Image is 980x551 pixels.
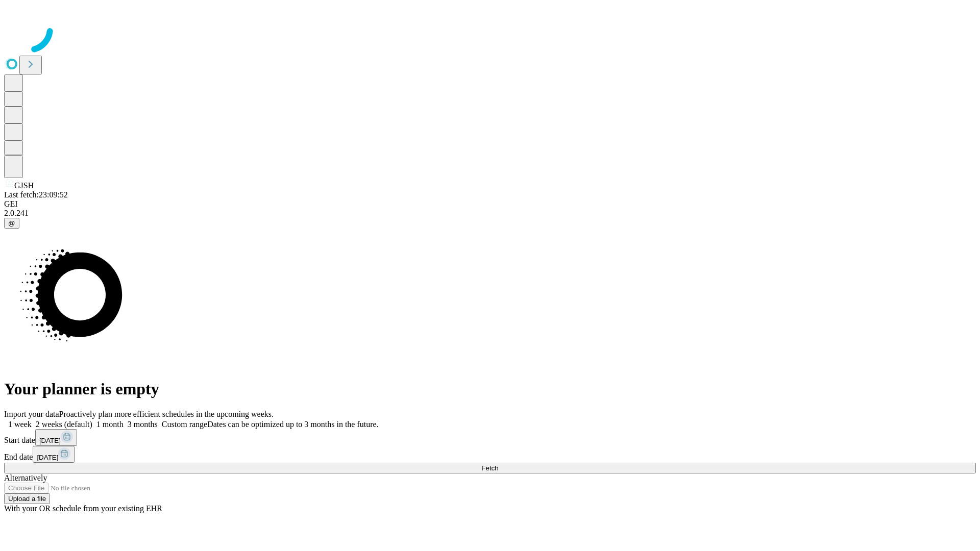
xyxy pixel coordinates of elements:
[35,429,77,446] button: [DATE]
[39,437,61,444] span: [DATE]
[4,190,68,199] span: Last fetch: 23:09:52
[37,454,58,461] span: [DATE]
[207,420,378,429] span: Dates can be optimized up to 3 months in the future.
[4,473,47,482] span: Alternatively
[8,219,15,227] span: @
[4,504,162,513] span: With your OR schedule from your existing EHR
[4,410,59,418] span: Import your data
[162,420,207,429] span: Custom range
[4,199,976,209] div: GEI
[59,410,274,418] span: Proactively plan more efficient schedules in the upcoming weeks.
[96,420,124,429] span: 1 month
[128,420,158,429] span: 3 months
[36,420,92,429] span: 2 weeks (default)
[4,446,976,463] div: End date
[14,181,34,190] span: GJSH
[4,463,976,473] button: Fetch
[4,380,976,398] h1: Your planner is empty
[4,493,50,504] button: Upload a file
[4,218,19,229] button: @
[33,446,75,463] button: [DATE]
[4,209,976,218] div: 2.0.241
[481,464,498,472] span: Fetch
[4,429,976,446] div: Start date
[8,420,32,429] span: 1 week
